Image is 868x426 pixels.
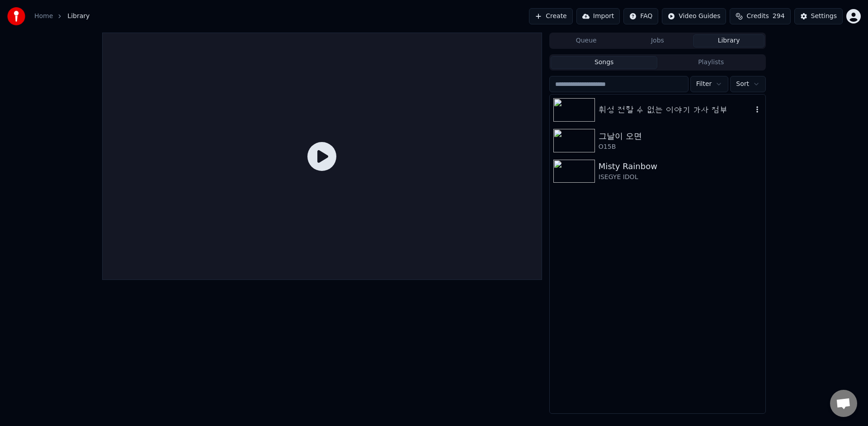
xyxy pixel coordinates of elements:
[576,8,620,24] button: Import
[599,104,753,116] div: 휘성 전할 수 없는 이야기 가사 첨부
[599,142,762,151] div: O15B
[811,12,837,21] div: Settings
[622,34,693,47] button: Jobs
[657,56,764,69] button: Playlists
[529,8,573,24] button: Create
[34,12,53,21] a: Home
[736,80,749,89] span: Sort
[830,390,857,417] div: 채팅 열기
[623,8,658,24] button: FAQ
[662,8,726,24] button: Video Guides
[34,12,90,21] nav: breadcrumb
[693,34,764,47] button: Library
[696,80,712,89] span: Filter
[599,130,762,142] div: 그날이 오면
[551,34,622,47] button: Queue
[599,173,762,182] div: ISEGYE IDOL
[794,8,843,24] button: Settings
[67,12,90,21] span: Library
[599,160,762,173] div: Misty Rainbow
[551,56,658,69] button: Songs
[746,12,769,21] span: Credits
[7,7,25,25] img: youka
[773,12,785,21] span: 294
[730,8,790,24] button: Credits294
